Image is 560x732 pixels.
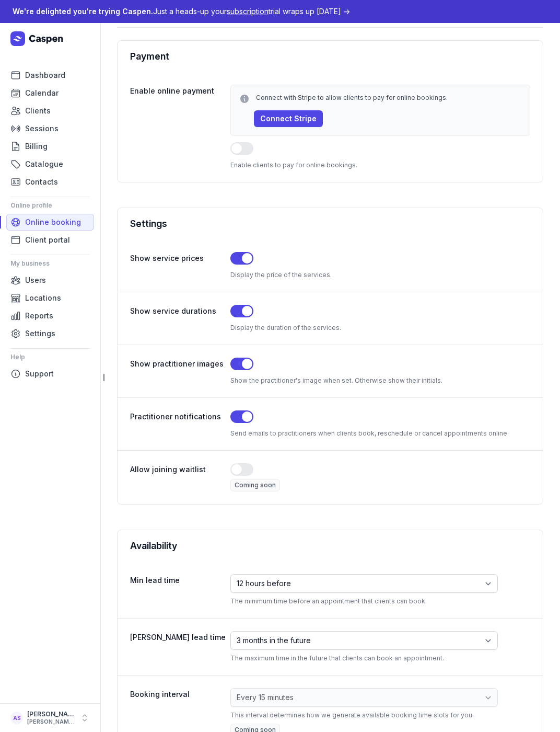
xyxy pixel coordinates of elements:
div: Show service durations [130,305,230,317]
p: The minimum time before an appointment that clients can book. [230,597,531,605]
div: My business [10,255,90,272]
div: [PERSON_NAME] lead time [130,631,230,644]
div: Just a heads-up your trial wraps up [DATE] → [13,5,350,18]
div: Allow joining waitlist [130,463,230,476]
p: This interval determines how we generate available booking time slots for you. [230,711,531,719]
span: Settings [25,327,55,340]
div: Booking interval [130,688,230,701]
div: [PERSON_NAME] [27,710,75,718]
span: Calendar [25,87,59,99]
div: Settings [130,216,530,231]
span: subscription [227,7,269,16]
span: Connect Stripe [260,112,317,125]
div: Connect with Stripe to allow clients to pay for online bookings. [256,94,522,102]
div: Help [10,349,90,365]
div: [PERSON_NAME][EMAIL_ADDRESS][DOMAIN_NAME] [27,718,75,726]
span: Sessions [25,122,59,135]
div: Min lead time [130,574,230,587]
p: Send emails to practitioners when clients book, reschedule or cancel appointments online. [230,429,531,438]
div: Availability [130,539,530,553]
span: Billing [25,140,48,153]
div: Practitioner notifications [130,410,230,423]
p: Display the price of the services. [230,271,531,279]
span: Support [25,368,54,380]
span: Users [25,274,46,287]
span: Locations [25,292,61,304]
span: Online booking [25,216,81,228]
span: Contacts [25,176,58,188]
div: Enable online payment [130,85,230,97]
div: Payment [130,49,530,64]
p: The maximum time in the future that clients can book an appointment. [230,654,531,662]
span: Dashboard [25,69,65,82]
span: Catalogue [25,158,63,170]
div: Online profile [10,197,90,214]
span: Client portal [25,234,70,246]
span: We're delighted you're trying Caspen. [13,7,153,16]
p: Show the practitioner's image when set. Otherwise show their initials. [230,376,531,385]
span: AS [13,712,21,724]
span: Clients [25,105,51,117]
p: Display the duration of the services. [230,324,531,332]
div: Show service prices [130,252,230,265]
span: Reports [25,310,53,322]
div: Show practitioner images [130,358,230,370]
p: Enable clients to pay for online bookings. [230,161,531,169]
span: Coming soon [230,479,280,491]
